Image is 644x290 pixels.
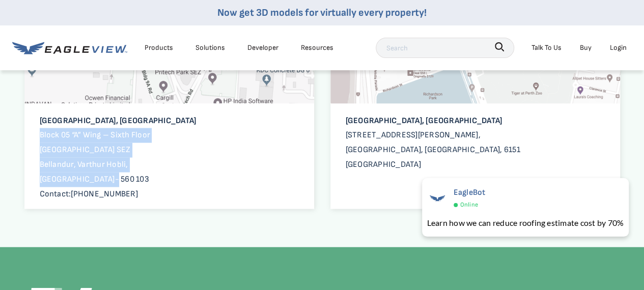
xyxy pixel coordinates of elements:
[454,188,486,197] span: EagleBot
[427,217,624,229] div: Learn how we can reduce roofing estimate cost by 70%
[217,7,427,19] a: Now get 3D models for virtually every property!
[71,189,137,199] a: [PHONE_NUMBER]
[195,41,225,54] div: Solutions
[247,41,278,54] a: Developer
[376,38,514,58] input: Search
[330,114,620,172] p: [STREET_ADDRESS][PERSON_NAME], [GEOGRAPHIC_DATA], [GEOGRAPHIC_DATA], 6151 [GEOGRAPHIC_DATA]
[580,41,592,54] a: Buy
[40,116,197,126] strong: [GEOGRAPHIC_DATA], [GEOGRAPHIC_DATA]
[460,199,478,211] span: Online
[301,41,333,54] div: Resources
[346,116,502,126] strong: [GEOGRAPHIC_DATA], [GEOGRAPHIC_DATA]
[531,41,562,54] div: Talk To Us
[610,41,627,54] div: Login
[427,188,447,208] img: EagleBot
[24,114,314,202] p: Block 05 “A” Wing – Sixth Floor [GEOGRAPHIC_DATA] SEZ Bellandur, Varthur Hobli, [GEOGRAPHIC_DATA]...
[145,41,173,54] div: Products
